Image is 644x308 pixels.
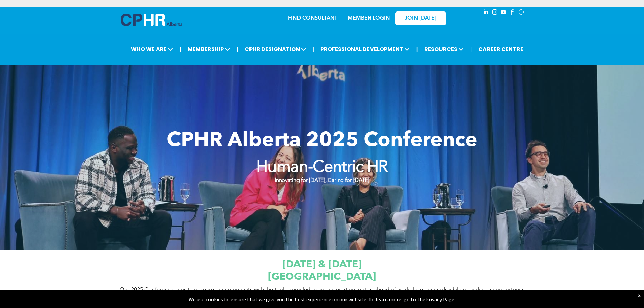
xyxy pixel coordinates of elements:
[243,43,308,55] span: CPHR DESIGNATION
[180,42,181,56] li: |
[416,42,418,56] li: |
[186,43,232,55] span: MEMBERSHIP
[518,8,525,18] a: Social network
[405,15,436,22] span: JOIN [DATE]
[288,16,337,21] a: FIND CONSULTANT
[425,296,455,303] a: Privacy Page.
[129,43,175,55] span: WHO WE ARE
[470,42,472,56] li: |
[638,292,641,299] div: Dismiss notification
[482,8,490,18] a: linkedin
[500,8,507,18] a: youtube
[121,14,182,26] img: A blue and white logo for cp alberta
[268,272,376,282] span: [GEOGRAPHIC_DATA]
[348,16,390,21] a: MEMBER LOGIN
[283,260,361,270] span: [DATE] & [DATE]
[318,43,412,55] span: PROFESSIONAL DEVELOPMENT
[120,287,525,306] span: Our 2025 Conference aims to prepare our community with the tools, knowledge and inspiration to st...
[491,8,499,18] a: instagram
[167,131,477,151] span: CPHR Alberta 2025 Conference
[313,42,314,56] li: |
[237,42,238,56] li: |
[395,11,446,25] a: JOIN [DATE]
[275,178,369,183] strong: Innovating for [DATE], Caring for [DATE]
[422,43,466,55] span: RESOURCES
[509,8,516,18] a: facebook
[476,43,525,55] a: CAREER CENTRE
[256,160,388,176] strong: Human-Centric HR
